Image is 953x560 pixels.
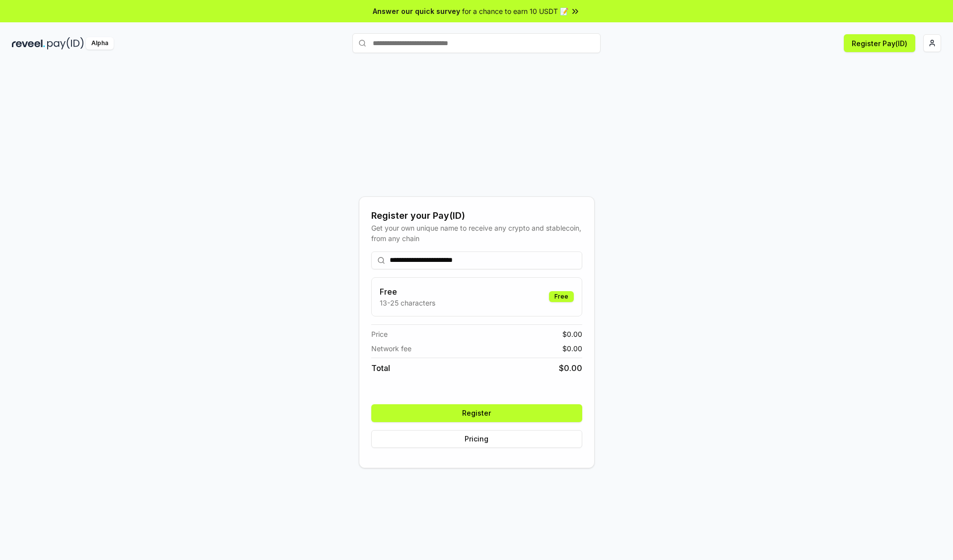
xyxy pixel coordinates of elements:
[371,223,582,244] div: Get your own unique name to receive any crypto and stablecoin, from any chain
[12,37,45,50] img: reveel_dark
[373,6,460,16] span: Answer our quick survey
[462,6,568,16] span: for a chance to earn 10 USDT 📝
[559,362,582,374] span: $ 0.00
[844,34,915,52] button: Register Pay(ID)
[380,286,435,298] h3: Free
[371,430,582,448] button: Pricing
[371,343,411,354] span: Network fee
[47,37,84,50] img: pay_id
[371,329,388,339] span: Price
[371,209,582,223] div: Register your Pay(ID)
[562,343,582,354] span: $ 0.00
[371,404,582,422] button: Register
[380,298,435,308] p: 13-25 characters
[549,291,574,302] div: Free
[371,362,390,374] span: Total
[86,37,114,50] div: Alpha
[562,329,582,339] span: $ 0.00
